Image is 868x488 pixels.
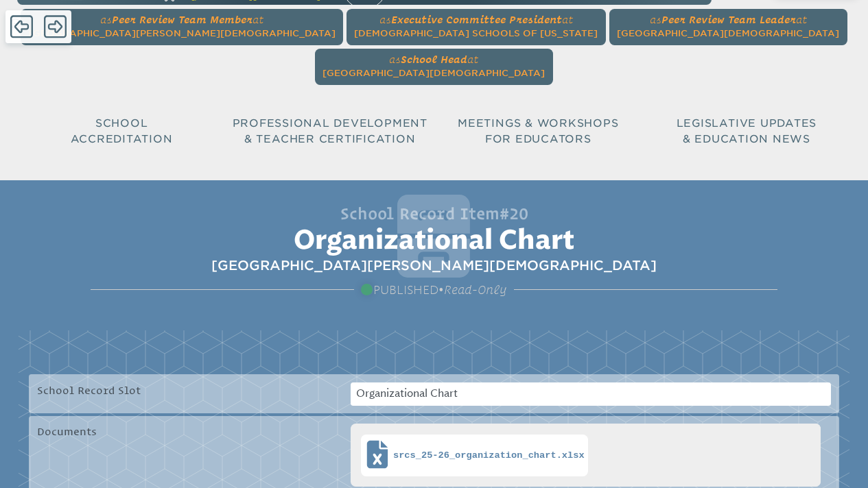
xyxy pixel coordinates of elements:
[361,435,587,477] a: srcs_25-26_organization_chart.xlsx
[10,14,33,40] span: Back
[23,9,340,40] a: asPeer Review Team Memberat[GEOGRAPHIC_DATA][PERSON_NAME][DEMOGRAPHIC_DATA]
[500,204,528,223] span: #20
[379,13,391,25] span: as
[617,28,839,38] span: [GEOGRAPHIC_DATA][DEMOGRAPHIC_DATA]
[467,53,478,65] span: at
[112,13,253,25] span: Peer Review Team Member
[91,256,778,276] span: [GEOGRAPHIC_DATA][PERSON_NAME][DEMOGRAPHIC_DATA]
[322,68,545,78] span: [GEOGRAPHIC_DATA][DEMOGRAPHIC_DATA]
[361,281,506,300] span: •
[253,13,263,25] span: at
[458,117,618,145] span: Meetings & Workshops for Educators
[444,283,507,296] span: Read-Only
[677,117,817,145] span: Legislative Updates & Education News
[91,206,778,222] h1: School Record Item
[361,283,438,297] span: published
[389,53,401,65] span: as
[562,13,573,25] span: at
[354,28,598,38] span: [DEMOGRAPHIC_DATA] Schools of [US_STATE]
[401,53,467,65] span: School Head
[349,9,603,40] a: asExecutive Committee Presidentat[DEMOGRAPHIC_DATA] Schools of [US_STATE]
[71,117,173,145] span: School Accreditation
[37,424,295,439] p: Documents
[393,450,585,461] span: srcs_25-26_organization_chart.xlsx
[29,28,336,38] span: [GEOGRAPHIC_DATA][PERSON_NAME][DEMOGRAPHIC_DATA]
[233,117,427,145] span: Professional Development & Teacher Certification
[37,382,295,398] p: School Record Slot
[294,228,574,254] span: Organizational Chart
[650,13,661,25] span: as
[661,13,796,25] span: Peer Review Team Leader
[44,14,67,40] span: Forward
[612,9,845,40] a: asPeer Review Team Leaderat[GEOGRAPHIC_DATA][DEMOGRAPHIC_DATA]
[100,13,112,25] span: as
[796,13,807,25] span: at
[391,13,562,25] span: Executive Committee President
[318,49,550,80] a: asSchool Headat[GEOGRAPHIC_DATA][DEMOGRAPHIC_DATA]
